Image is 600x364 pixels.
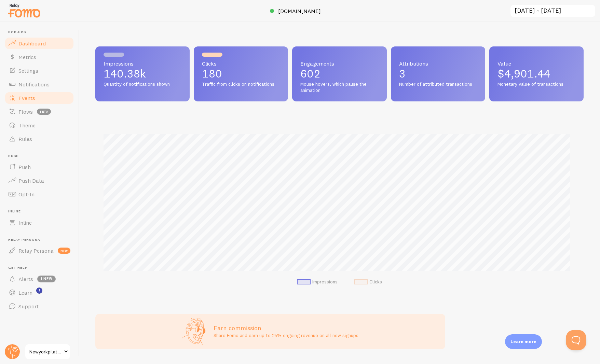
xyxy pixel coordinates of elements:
[4,187,74,201] a: Opt-In
[8,154,74,158] span: Push
[18,108,33,115] span: Flows
[300,81,378,93] span: Mouse hovers, which pause the animation
[8,238,74,242] span: Relay Persona
[104,81,181,87] span: Quantity of notifications shown
[4,244,74,257] a: Relay Persona new
[36,288,42,294] svg: <p>Watch New Feature Tutorials!</p>
[4,216,74,229] a: Inline
[566,330,586,350] iframe: Help Scout Beacon - Open
[202,68,280,79] p: 180
[214,332,358,339] p: Share Fomo and earn up to 25% ongoing revenue on all new signups
[300,61,378,66] span: Engagements
[4,174,74,187] a: Push Data
[505,334,542,349] div: Learn more
[37,109,51,115] span: beta
[4,78,74,91] a: Notifications
[300,68,378,79] p: 602
[399,81,477,87] span: Number of attributed transactions
[18,40,46,47] span: Dashboard
[4,160,74,174] a: Push
[18,81,50,88] span: Notifications
[18,191,35,198] span: Opt-In
[510,338,536,345] p: Learn more
[18,276,33,282] span: Alerts
[4,272,74,286] a: Alerts 1 new
[29,348,62,356] span: Newyorkpilates
[18,303,39,310] span: Support
[297,279,338,285] li: Impressions
[8,266,74,270] span: Get Help
[18,67,38,74] span: Settings
[37,276,56,282] span: 1 new
[18,289,32,296] span: Learn
[8,209,74,214] span: Inline
[4,132,74,146] a: Rules
[4,50,74,64] a: Metrics
[497,67,550,80] span: $4,901.44
[4,37,74,50] a: Dashboard
[104,61,181,66] span: Impressions
[25,344,71,360] a: Newyorkpilates
[18,177,44,184] span: Push Data
[104,68,181,79] p: 140.38k
[4,286,74,299] a: Learn
[7,2,41,19] img: fomo-relay-logo-orange.svg
[4,299,74,313] a: Support
[497,61,575,66] span: Value
[18,136,32,142] span: Rules
[8,30,74,34] span: Pop-ups
[202,81,280,87] span: Traffic from clicks on notifications
[202,61,280,66] span: Clicks
[4,118,74,132] a: Theme
[399,61,477,66] span: Attributions
[18,219,32,226] span: Inline
[4,91,74,105] a: Events
[18,164,31,170] span: Push
[18,247,54,254] span: Relay Persona
[354,279,382,285] li: Clicks
[4,105,74,118] a: Flows beta
[4,64,74,78] a: Settings
[214,324,358,332] h3: Earn commission
[497,81,575,87] span: Monetary value of transactions
[58,248,70,254] span: new
[18,95,35,101] span: Events
[399,68,477,79] p: 3
[18,122,36,129] span: Theme
[18,54,36,60] span: Metrics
